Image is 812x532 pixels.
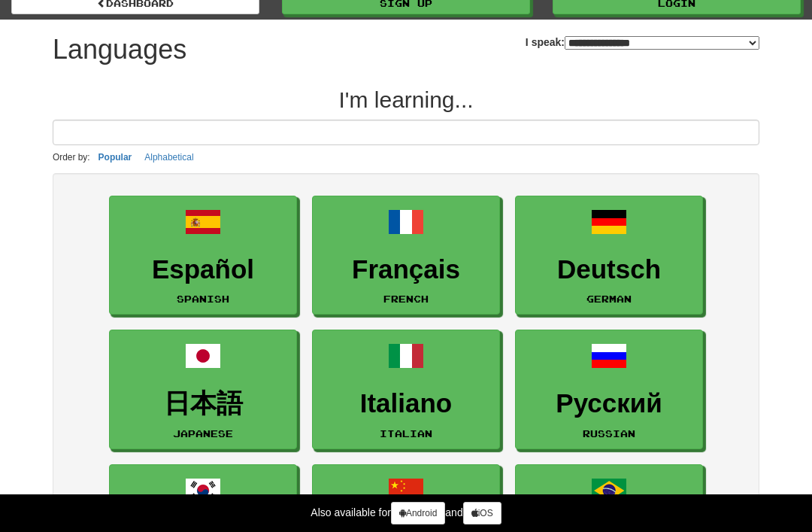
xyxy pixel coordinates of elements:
[523,255,695,284] h3: Deutsch
[109,196,297,315] a: EspañolSpanish
[565,36,759,50] select: I speak:
[515,330,703,449] a: РусскийRussian
[94,149,137,166] button: Popular
[391,502,445,524] a: Android
[109,330,297,449] a: 日本語Japanese
[53,152,90,163] small: Order by:
[463,502,501,524] a: iOS
[320,389,492,418] h3: Italiano
[383,293,429,304] small: French
[380,428,432,439] small: Italian
[523,389,695,418] h3: Русский
[177,293,229,304] small: Spanish
[583,428,635,439] small: Russian
[586,293,632,304] small: German
[320,255,492,284] h3: Français
[173,428,233,439] small: Japanese
[117,255,289,284] h3: Español
[526,35,759,50] label: I speak:
[140,149,198,166] button: Alphabetical
[53,87,759,112] h2: I'm learning...
[312,196,500,315] a: FrançaisFrench
[53,35,186,65] h1: Languages
[312,330,500,449] a: ItalianoItalian
[515,196,703,315] a: DeutschGerman
[117,389,289,418] h3: 日本語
